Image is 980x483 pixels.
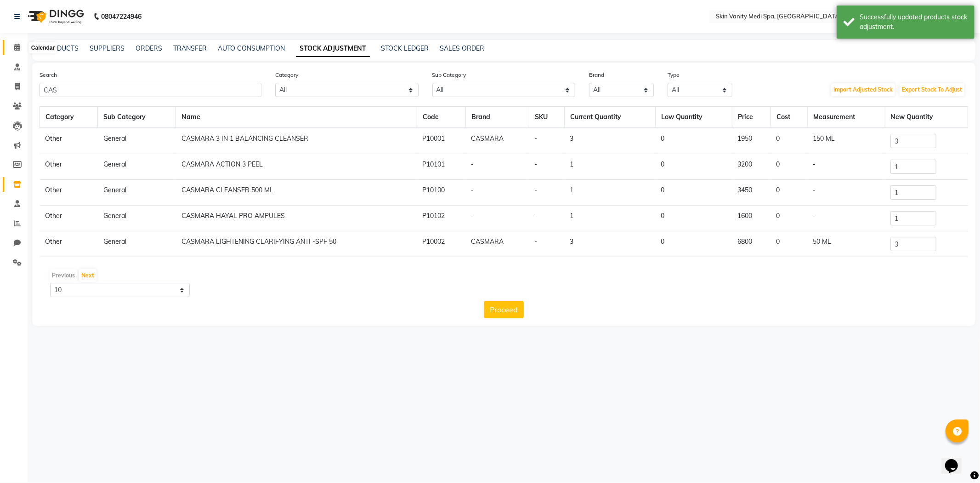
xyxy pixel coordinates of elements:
[771,180,808,206] td: 0
[484,301,524,318] button: Proceed
[732,231,770,257] td: 6800
[655,206,732,231] td: 0
[417,231,466,257] td: P10002
[40,83,261,97] input: Search Product
[417,180,466,206] td: P10100
[732,206,770,231] td: 1600
[23,4,86,29] img: logo
[40,154,98,180] td: Other
[565,231,656,257] td: 3
[771,154,808,180] td: 0
[79,269,96,282] button: Next
[275,71,298,79] label: Category
[529,154,565,180] td: -
[98,180,176,206] td: General
[466,107,529,128] th: Brand
[296,40,370,57] a: STOCK ADJUSTMENT
[771,128,808,154] td: 0
[885,107,968,128] th: New Quantity
[941,446,971,474] iframe: chat widget
[655,154,732,180] td: 0
[529,206,565,231] td: -
[40,107,98,128] th: Category
[90,44,125,52] a: SUPPLIERS
[565,128,656,154] td: 3
[466,128,529,154] td: CASMARA
[565,180,656,206] td: 1
[98,206,176,231] td: General
[40,71,57,79] label: Search
[808,206,885,231] td: -
[466,180,529,206] td: -
[771,107,808,128] th: Cost
[900,83,964,96] button: Export Stock To Adjust
[381,44,429,52] a: STOCK LEDGER
[466,231,529,257] td: CASMARA
[732,180,770,206] td: 3450
[565,206,656,231] td: 1
[40,206,98,231] td: Other
[529,231,565,257] td: -
[176,128,417,154] td: CASMARA 3 IN 1 BALANCING CLEANSER
[417,154,466,180] td: P10101
[417,206,466,231] td: P10102
[466,206,529,231] td: -
[589,71,604,79] label: Brand
[565,107,656,128] th: Current Quantity
[98,231,176,257] td: General
[98,107,176,128] th: Sub Category
[417,128,466,154] td: P10001
[218,44,285,52] a: AUTO CONSUMPTION
[655,107,732,128] th: Low Quantity
[808,128,885,154] td: 150 ML
[808,154,885,180] td: -
[29,42,57,53] div: Calendar
[655,180,732,206] td: 0
[432,71,466,79] label: Sub Category
[40,180,98,206] td: Other
[808,180,885,206] td: -
[40,128,98,154] td: Other
[466,154,529,180] td: -
[173,44,207,52] a: TRANSFER
[732,107,770,128] th: Price
[831,83,895,96] button: Import Adjusted Stock
[98,154,176,180] td: General
[417,107,466,128] th: Code
[176,154,417,180] td: CASMARA ACTION 3 PEEL
[668,71,680,79] label: Type
[771,206,808,231] td: 0
[176,231,417,257] td: CASMARA LIGHTENING CLARIFYING ANTI -SPF 50
[529,107,565,128] th: SKU
[732,154,770,180] td: 3200
[176,206,417,231] td: CASMARA HAYAL PRO AMPULES
[440,44,484,52] a: SALES ORDER
[732,128,770,154] td: 1950
[771,231,808,257] td: 0
[565,154,656,180] td: 1
[808,107,885,128] th: Measurement
[101,4,142,29] b: 08047224946
[655,231,732,257] td: 0
[529,128,565,154] td: -
[98,128,176,154] td: General
[808,231,885,257] td: 50 ML
[529,180,565,206] td: -
[136,44,162,52] a: ORDERS
[176,180,417,206] td: CASMARA CLEANSER 500 ML
[655,128,732,154] td: 0
[860,12,968,32] div: Successfully updated products stock adjustment.
[40,231,98,257] td: Other
[176,107,417,128] th: Name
